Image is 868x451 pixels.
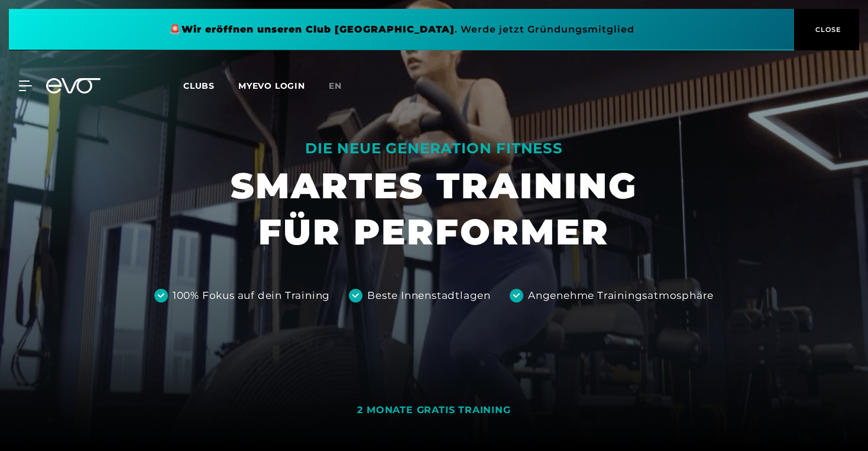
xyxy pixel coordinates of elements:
[528,288,714,304] div: Angenehme Trainingsatmosphäre
[231,163,637,255] h1: SMARTES TRAINING FÜR PERFORMER
[183,80,238,91] a: Clubs
[794,9,859,50] button: CLOSE
[238,80,305,91] a: MYEVO LOGIN
[231,139,637,158] div: DIE NEUE GENERATION FITNESS
[329,79,356,93] a: en
[329,80,342,91] span: en
[812,24,841,35] span: CLOSE
[367,288,491,304] div: Beste Innenstadtlagen
[183,80,215,91] span: Clubs
[357,404,510,417] div: 2 MONATE GRATIS TRAINING
[173,288,330,304] div: 100% Fokus auf dein Training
